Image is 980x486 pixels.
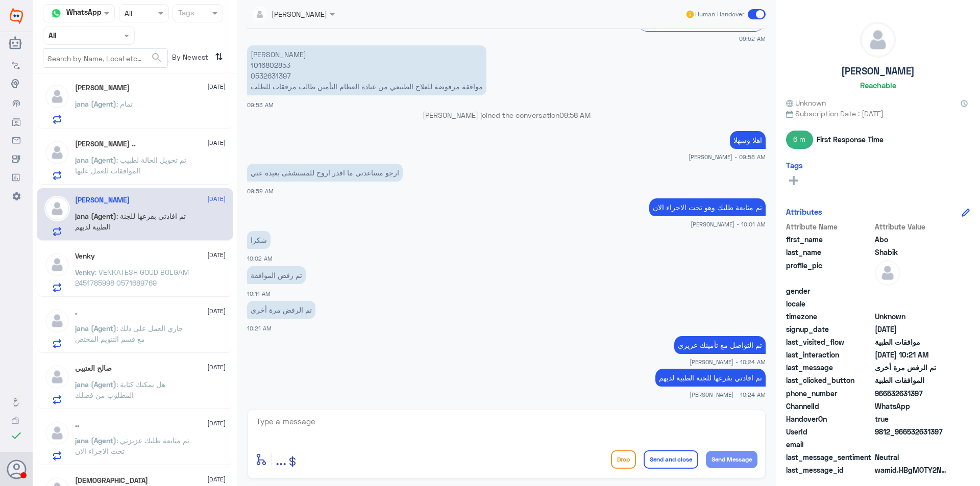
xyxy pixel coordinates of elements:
p: 18/9/2025, 10:01 AM [649,198,766,216]
span: last_message_sentiment [786,452,873,463]
span: null [875,286,949,296]
span: Subscription Date : [DATE] [786,108,970,119]
span: [DATE] [207,138,226,147]
h5: [PERSON_NAME] [841,65,915,77]
img: Widebot Logo [10,8,23,24]
button: Avatar [7,459,26,479]
span: last_clicked_button [786,375,873,386]
span: [DATE] [207,419,226,428]
img: defaultAdmin.png [44,308,70,334]
h6: Reachable [860,81,896,90]
span: 09:53 AM [247,101,274,108]
p: 18/9/2025, 10:11 AM [247,266,306,284]
span: first_name [786,234,873,245]
span: Shabik [875,247,949,258]
span: Attribute Name [786,221,873,232]
span: By Newest [168,48,211,69]
span: ChannelId [786,401,873,412]
span: [DATE] [207,306,226,316]
span: Abo [875,234,949,245]
h6: Tags [786,161,803,170]
span: 2025-09-18T06:51:57.121Z [875,324,949,335]
span: locale [786,298,873,309]
span: First Response Time [817,134,884,145]
span: last_message [786,362,873,373]
h6: Attributes [786,207,822,216]
span: Unknown [875,311,949,322]
span: 09:58 AM [559,111,591,119]
span: : تم متابعة طلبك عزيزتي تحت الاجراء الان [75,436,189,455]
img: defaultAdmin.png [44,364,70,390]
span: Unknown [786,97,826,108]
span: 10:21 AM [247,325,272,331]
span: 9812_966532631397 [875,426,949,437]
span: [DATE] [207,250,226,260]
p: [PERSON_NAME] joined the conversation [247,110,766,120]
span: true [875,414,949,424]
span: UserId [786,426,873,437]
span: ... [276,450,286,468]
p: 18/9/2025, 10:02 AM [247,231,271,249]
span: Attribute Value [875,221,949,232]
p: 18/9/2025, 10:24 AM [655,369,766,387]
span: تم الرفض مرة أخرى [875,362,949,373]
img: defaultAdmin.png [44,140,70,165]
span: : تم افادتي بفرعها للجنة الطبية لديهم [75,212,186,231]
span: 2 [875,401,949,412]
p: 18/9/2025, 9:58 AM [730,131,766,149]
span: : تم تحويل الحالة لطبيب الموافقات للعمل عليها [75,156,186,175]
span: 10:11 AM [247,290,271,297]
span: 6 m [786,131,813,149]
span: jana (Agent) [75,156,116,164]
span: profile_pic [786,260,873,284]
span: [PERSON_NAME] - 10:24 AM [690,357,766,366]
h5: . [75,308,77,317]
img: defaultAdmin.png [861,22,895,57]
span: [DATE] [207,194,226,203]
h5: .. [75,420,79,429]
span: [DATE] [207,475,226,484]
span: wamid.HBgMOTY2NTMyNjMxMzk3FQIAEhggQUM0MEQ0QUJENTY4OTZEOTc2NjlFRDdFMEJBNzE3REYA [875,465,949,475]
img: defaultAdmin.png [44,420,70,446]
span: jana (Agent) [75,212,116,220]
span: [DATE] [207,82,226,91]
span: last_message_id [786,465,873,475]
div: Tags [177,7,194,20]
span: jana (Agent) [75,436,116,445]
span: HandoverOn [786,414,873,424]
span: jana (Agent) [75,99,116,108]
span: [DATE] [207,363,226,372]
span: 09:59 AM [247,188,274,194]
span: last_visited_flow [786,337,873,347]
img: defaultAdmin.png [44,84,70,109]
span: null [875,439,949,450]
p: 18/9/2025, 9:53 AM [247,45,486,95]
h5: إبراهيم .. [75,140,136,148]
p: 18/9/2025, 10:24 AM [674,336,766,354]
span: 2025-09-18T07:21:37.379Z [875,349,949,360]
p: 18/9/2025, 9:59 AM [247,164,403,182]
span: jana (Agent) [75,324,116,332]
span: last_interaction [786,349,873,360]
p: 18/9/2025, 10:21 AM [247,301,315,319]
span: : جاري العمل على ذلك مع قسم التنويم المختص [75,324,183,343]
span: email [786,439,873,450]
span: : هل يمكنك كتابة المطلوب من فضلك [75,380,165,399]
span: signup_date [786,324,873,335]
h5: Mohammed [75,476,148,485]
h5: Mohammad Alshehri [75,84,130,92]
span: phone_number [786,388,873,399]
span: موافقات الطبية [875,337,949,347]
span: Venky [75,268,95,276]
button: Send and close [644,450,698,469]
h5: Venky [75,252,95,261]
span: [PERSON_NAME] - 10:24 AM [690,390,766,399]
span: timezone [786,311,873,322]
h5: Abo Shabik [75,196,130,204]
img: defaultAdmin.png [44,196,70,221]
button: Send Message [706,451,757,468]
h5: صالح العتيبي [75,364,112,373]
button: ... [276,448,286,471]
span: last_name [786,247,873,258]
img: defaultAdmin.png [875,260,900,286]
